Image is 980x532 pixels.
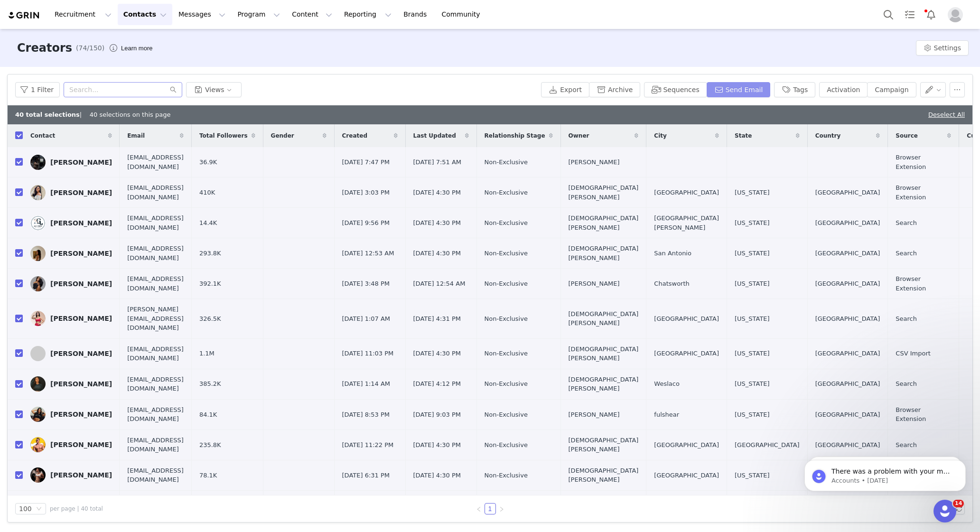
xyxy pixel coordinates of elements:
[815,188,880,197] span: [GEOGRAPHIC_DATA]
[76,43,104,53] span: (74/150)
[199,279,221,289] span: 392.1K
[342,249,394,258] span: [DATE] 12:53 AM
[644,82,707,97] button: Sequences
[413,218,461,228] span: [DATE] 4:30 PM
[654,471,719,480] span: [GEOGRAPHIC_DATA]
[654,131,666,140] span: City
[654,249,691,258] span: San Antonio
[933,500,956,523] iframe: Intercom live chat
[569,183,639,202] span: [DEMOGRAPHIC_DATA][PERSON_NAME]
[790,440,980,506] iframe: Intercom notifications message
[199,410,217,420] span: 84.1K
[342,440,394,450] span: [DATE] 11:22 PM
[50,189,112,196] div: [PERSON_NAME]
[186,82,242,97] button: Views
[413,379,461,389] span: [DATE] 4:12 PM
[815,410,880,420] span: [GEOGRAPHIC_DATA]
[342,314,391,324] span: [DATE] 1:07 AM
[485,314,528,324] span: Non-Exclusive
[30,437,112,452] a: [PERSON_NAME]
[342,158,390,167] span: [DATE] 7:47 PM
[199,158,217,167] span: 36.9K
[815,379,880,389] span: [GEOGRAPHIC_DATA]
[878,4,899,25] button: Search
[127,131,145,140] span: Email
[30,346,112,361] a: [PERSON_NAME]
[774,82,815,97] button: Tags
[815,249,880,258] span: [GEOGRAPHIC_DATA]
[50,471,112,479] div: [PERSON_NAME]
[170,86,177,93] i: icon: search
[50,350,112,357] div: [PERSON_NAME]
[199,471,217,480] span: 78.1K
[413,471,461,480] span: [DATE] 4:30 PM
[127,405,184,424] span: [EMAIL_ADDRESS][DOMAIN_NAME]
[342,349,394,358] span: [DATE] 11:03 PM
[654,410,679,420] span: fulshear
[19,504,32,514] div: 100
[654,440,719,450] span: [GEOGRAPHIC_DATA]
[30,467,112,483] a: [PERSON_NAME]
[50,315,112,322] div: [PERSON_NAME]
[127,436,184,454] span: [EMAIL_ADDRESS][DOMAIN_NAME]
[735,379,770,389] span: [US_STATE]
[413,158,462,167] span: [DATE] 7:51 AM
[867,82,916,97] button: Campaign
[127,466,184,485] span: [EMAIL_ADDRESS][DOMAIN_NAME]
[476,506,482,512] i: icon: left
[485,218,528,228] span: Non-Exclusive
[173,4,231,25] button: Messages
[735,279,770,289] span: [US_STATE]
[485,379,528,389] span: Non-Exclusive
[398,4,435,25] a: Brands
[30,185,112,200] a: [PERSON_NAME]
[413,249,461,258] span: [DATE] 4:30 PM
[569,410,620,420] span: [PERSON_NAME]
[199,218,217,228] span: 14.4K
[127,183,184,202] span: [EMAIL_ADDRESS][DOMAIN_NAME]
[8,11,41,20] a: grin logo
[569,466,639,485] span: [DEMOGRAPHIC_DATA][PERSON_NAME]
[896,405,951,424] span: Browser Extension
[119,44,154,53] div: Tooltip anchor
[199,249,221,258] span: 293.8K
[199,379,221,389] span: 385.2K
[342,379,391,389] span: [DATE] 1:14 AM
[50,380,112,388] div: [PERSON_NAME]
[30,155,112,170] a: [PERSON_NAME]
[485,188,528,197] span: Non-Exclusive
[127,274,184,293] span: [EMAIL_ADDRESS][DOMAIN_NAME]
[896,274,951,293] span: Browser Extension
[30,246,46,261] img: c466bf18-0462-4a50-893d-07dd083ab150.jpg
[30,407,112,422] a: [PERSON_NAME]
[127,305,184,333] span: [PERSON_NAME][EMAIL_ADDRESS][DOMAIN_NAME]
[485,503,496,514] li: 1
[413,188,461,197] span: [DATE] 4:30 PM
[569,375,639,393] span: [DEMOGRAPHIC_DATA][PERSON_NAME]
[413,440,461,450] span: [DATE] 4:30 PM
[342,471,390,480] span: [DATE] 6:31 PM
[199,131,248,140] span: Total Followers
[735,188,770,197] span: [US_STATE]
[342,188,390,197] span: [DATE] 3:03 PM
[569,309,639,328] span: [DEMOGRAPHIC_DATA][PERSON_NAME]
[36,506,42,513] i: icon: down
[30,276,112,291] a: [PERSON_NAME]
[485,279,528,289] span: Non-Exclusive
[30,437,46,452] img: c2a71f5f-8410-4dfd-8952-7c6089972a3e.jpg
[473,503,485,514] li: Previous Page
[338,4,397,25] button: Reporting
[30,407,46,422] img: a5d3d7b9-2d27-45f1-b04a-8542d9313dd9.jpg
[485,471,528,480] span: Non-Exclusive
[948,7,963,22] img: placeholder-profile.jpg
[916,40,969,56] button: Settings
[569,214,639,232] span: [DEMOGRAPHIC_DATA][PERSON_NAME]
[271,131,294,140] span: Gender
[30,276,46,291] img: 54318c8a-6ecb-4885-8638-9181bb2c4b23--s.jpg
[735,440,800,450] span: [GEOGRAPHIC_DATA]
[654,379,680,389] span: Weslaco
[819,82,868,97] button: Activation
[569,436,639,454] span: [DEMOGRAPHIC_DATA][PERSON_NAME]
[436,4,490,25] a: Community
